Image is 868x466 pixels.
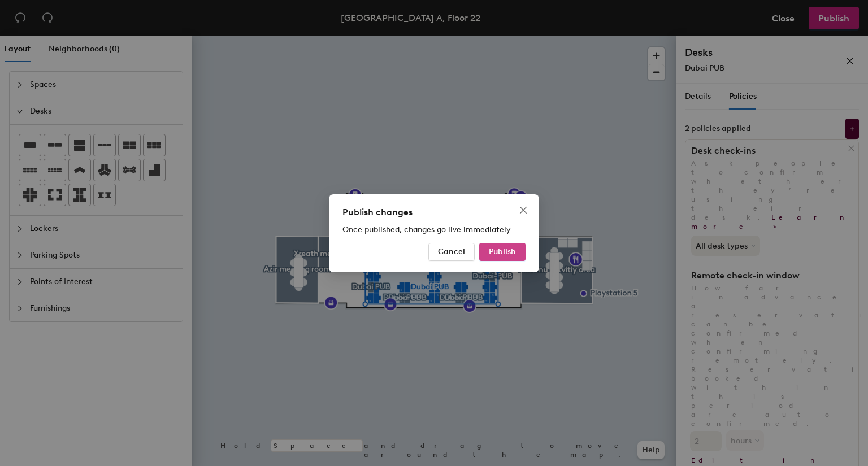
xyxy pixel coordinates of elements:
span: Cancel [438,247,465,256]
button: Close [514,201,532,219]
span: Publish [489,247,516,256]
span: Once published, changes go live immediately [342,225,511,234]
span: close [519,206,528,215]
button: Cancel [428,243,475,261]
div: Publish changes [342,206,526,219]
span: Close [514,206,532,215]
button: Publish [479,243,526,261]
